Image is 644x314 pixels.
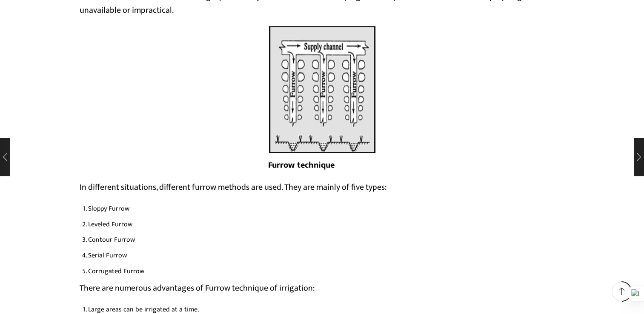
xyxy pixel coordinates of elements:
[88,249,565,262] li: Serial Furrow
[80,180,565,194] p: In different situations, different furrow methods are used. They are mainly of five types:
[80,281,565,295] p: There are numerous advantages of Furrow technique of irrigation:
[88,218,565,231] li: Leveled Furrow
[88,265,565,277] li: Corrugated Furrow
[268,26,376,154] img: Furrow Irrigation Method
[268,158,335,172] strong: Furrow technique
[88,234,565,246] li: Contour Furrow
[88,203,565,215] li: Sloppy Furrow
